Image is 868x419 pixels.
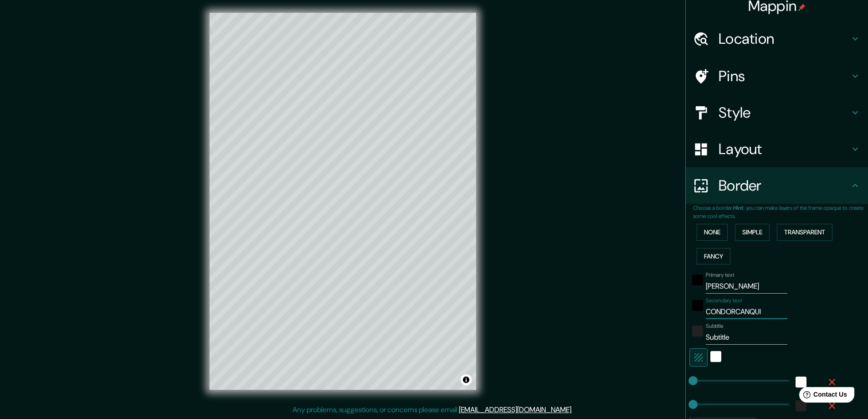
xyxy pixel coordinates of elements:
[686,167,868,204] div: Border
[461,374,472,385] button: Toggle attribution
[719,30,850,48] h4: Location
[710,351,721,362] button: white
[686,131,868,167] div: Layout
[796,377,806,388] button: white
[787,383,858,409] iframe: Help widget launcher
[574,404,576,415] div: .
[719,103,850,122] h4: Style
[719,140,850,158] h4: Layout
[706,271,734,279] label: Primary text
[459,405,571,414] a: [EMAIL_ADDRESS][DOMAIN_NAME]
[293,404,573,415] p: Any problems, suggestions, or concerns please email .
[692,274,703,285] button: black
[686,21,868,57] div: Location
[706,322,724,330] label: Subtitle
[798,4,806,11] img: pin-icon.png
[686,58,868,94] div: Pins
[735,224,770,241] button: Simple
[692,300,703,311] button: black
[706,297,742,305] label: Secondary text
[686,94,868,131] div: Style
[719,67,850,85] h4: Pins
[697,224,728,241] button: None
[692,326,703,336] button: color-222222
[719,176,850,195] h4: Border
[693,204,868,220] p: Choose a border. : you can make layers of the frame opaque to create some cool effects.
[777,224,832,241] button: Transparent
[697,248,730,265] button: Fancy
[573,404,574,415] div: .
[733,204,744,212] b: Hint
